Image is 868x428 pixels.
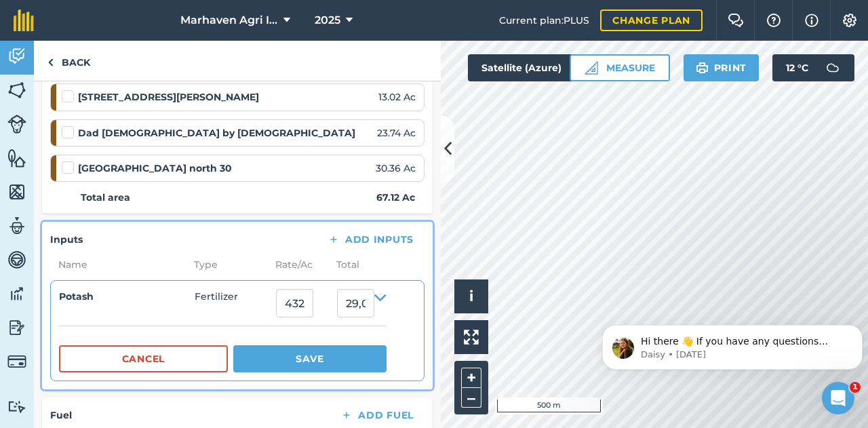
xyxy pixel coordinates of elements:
span: Total [328,257,359,272]
button: Print [684,54,759,81]
img: svg+xml;base64,PHN2ZyB4bWxucz0iaHR0cDovL3d3dy53My5vcmcvMjAwMC9zdmciIHdpZHRoPSI1NiIgaGVpZ2h0PSI2MC... [7,148,26,168]
img: A cog icon [842,14,858,27]
img: svg+xml;base64,PHN2ZyB4bWxucz0iaHR0cDovL3d3dy53My5vcmcvMjAwMC9zdmciIHdpZHRoPSI1NiIgaGVpZ2h0PSI2MC... [7,182,26,202]
span: i [469,288,473,305]
iframe: Intercom notifications message [597,296,868,391]
span: Name [50,257,186,272]
summary: PotashFertilizer [59,289,387,317]
img: svg+xml;base64,PHN2ZyB4bWxucz0iaHR0cDovL3d3dy53My5vcmcvMjAwMC9zdmciIHdpZHRoPSIxNyIgaGVpZ2h0PSIxNy... [805,12,818,28]
strong: [STREET_ADDRESS][PERSON_NAME] [78,90,259,104]
span: Current plan : PLUS [499,13,589,28]
button: 12 °C [772,54,854,81]
img: svg+xml;base64,PD94bWwgdmVyc2lvbj0iMS4wIiBlbmNvZGluZz0idXRmLTgiPz4KPCEtLSBHZW5lcmF0b3I6IEFkb2JlIE... [7,216,26,236]
button: + [461,368,481,388]
span: 2025 [315,12,340,28]
span: Type [186,257,267,272]
button: Measure [570,54,670,81]
button: i [454,279,488,313]
span: 23.74 Ac [377,125,416,140]
img: svg+xml;base64,PD94bWwgdmVyc2lvbj0iMS4wIiBlbmNvZGluZz0idXRmLTgiPz4KPCEtLSBHZW5lcmF0b3I6IEFkb2JlIE... [7,46,26,66]
button: Save [233,345,387,372]
strong: Total area [81,190,130,205]
img: Two speech bubbles overlapping with the left bubble in the forefront [728,14,744,27]
span: 1 [850,382,861,393]
span: 13.02 Ac [378,90,416,104]
a: Back [34,41,104,81]
button: Add Inputs [317,230,425,249]
img: svg+xml;base64,PHN2ZyB4bWxucz0iaHR0cDovL3d3dy53My5vcmcvMjAwMC9zdmciIHdpZHRoPSI1NiIgaGVpZ2h0PSI2MC... [7,80,26,100]
a: Change plan [600,9,703,31]
img: svg+xml;base64,PHN2ZyB4bWxucz0iaHR0cDovL3d3dy53My5vcmcvMjAwMC9zdmciIHdpZHRoPSIxOSIgaGVpZ2h0PSIyNC... [696,60,709,76]
img: svg+xml;base64,PD94bWwgdmVyc2lvbj0iMS4wIiBlbmNvZGluZz0idXRmLTgiPz4KPCEtLSBHZW5lcmF0b3I6IEFkb2JlIE... [7,317,26,338]
h4: Inputs [50,232,83,247]
strong: [GEOGRAPHIC_DATA] north 30 [78,161,232,176]
strong: 67.12 Ac [376,190,415,205]
img: svg+xml;base64,PD94bWwgdmVyc2lvbj0iMS4wIiBlbmNvZGluZz0idXRmLTgiPz4KPCEtLSBHZW5lcmF0b3I6IEFkb2JlIE... [7,400,26,413]
img: svg+xml;base64,PD94bWwgdmVyc2lvbj0iMS4wIiBlbmNvZGluZz0idXRmLTgiPz4KPCEtLSBHZW5lcmF0b3I6IEFkb2JlIE... [7,250,26,270]
span: Marhaven Agri Inc [180,12,278,28]
img: svg+xml;base64,PD94bWwgdmVyc2lvbj0iMS4wIiBlbmNvZGluZz0idXRmLTgiPz4KPCEtLSBHZW5lcmF0b3I6IEFkb2JlIE... [7,115,26,134]
img: A question mark icon [766,14,782,27]
img: Ruler icon [585,61,598,75]
button: – [461,388,481,408]
span: Rate/ Ac [267,257,328,272]
h4: Potash [59,289,195,304]
span: Fertilizer [195,289,276,317]
button: Satellite (Azure) [468,54,598,81]
span: 12 ° C [786,54,808,81]
img: Four arrows, one pointing top left, one top right, one bottom right and the last bottom left [464,330,479,345]
span: 30.36 Ac [376,161,416,176]
img: svg+xml;base64,PHN2ZyB4bWxucz0iaHR0cDovL3d3dy53My5vcmcvMjAwMC9zdmciIHdpZHRoPSI5IiBoZWlnaHQ9IjI0Ii... [47,54,54,71]
img: svg+xml;base64,PD94bWwgdmVyc2lvbj0iMS4wIiBlbmNvZGluZz0idXRmLTgiPz4KPCEtLSBHZW5lcmF0b3I6IEFkb2JlIE... [7,284,26,304]
img: svg+xml;base64,PD94bWwgdmVyc2lvbj0iMS4wIiBlbmNvZGluZz0idXRmLTgiPz4KPCEtLSBHZW5lcmF0b3I6IEFkb2JlIE... [819,54,846,81]
button: Cancel [59,345,228,372]
img: svg+xml;base64,PD94bWwgdmVyc2lvbj0iMS4wIiBlbmNvZGluZz0idXRmLTgiPz4KPCEtLSBHZW5lcmF0b3I6IEFkb2JlIE... [7,352,26,371]
strong: Dad [DEMOGRAPHIC_DATA] by [DEMOGRAPHIC_DATA] [78,125,355,140]
button: Add Fuel [330,406,425,425]
h4: Fuel [50,408,72,423]
img: fieldmargin Logo [14,9,34,31]
iframe: Intercom live chat [822,382,854,414]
